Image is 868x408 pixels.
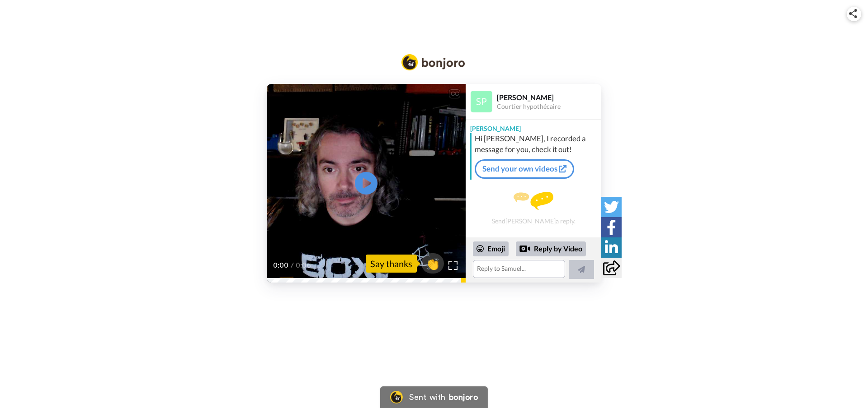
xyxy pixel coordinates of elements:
div: Emoji [473,241,509,256]
span: / [291,260,294,271]
div: Say thanks [366,255,417,273]
button: 👏 [421,253,444,274]
div: Courtier hypothécaire [497,103,601,111]
img: Bonjoro Logo [401,54,465,70]
div: Reply by Video [519,243,530,254]
img: message.svg [514,192,553,210]
span: 0:06 [296,260,311,271]
div: Send [PERSON_NAME] a reply. [466,183,601,233]
div: CC [449,89,460,98]
a: Send your own videos [475,159,574,178]
span: 0:00 [273,260,289,271]
div: Reply by Video [516,241,586,257]
span: 👏 [421,256,444,271]
img: ic_share.svg [849,9,857,18]
img: Profile Image [471,91,492,112]
img: Full screen [448,261,458,270]
div: [PERSON_NAME] [466,120,601,133]
div: [PERSON_NAME] [497,93,601,102]
div: Hi [PERSON_NAME], I recorded a message for you, check it out! [475,133,599,155]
